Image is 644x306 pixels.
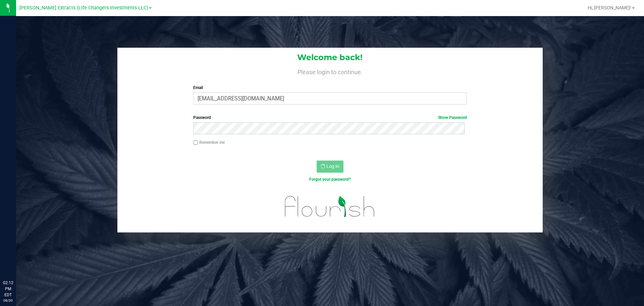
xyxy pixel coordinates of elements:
[588,5,631,10] span: Hi, [PERSON_NAME]!
[326,164,339,169] span: Log In
[3,280,13,298] p: 02:12 PM EDT
[193,115,211,120] span: Password
[277,189,383,224] img: flourish_logo.svg
[193,139,225,145] label: Remember me
[117,67,543,75] h4: Please login to continue.
[317,161,343,173] button: Log In
[3,298,13,303] p: 08/20
[438,115,467,120] a: Show Password
[309,177,351,182] a: Forgot your password?
[193,85,467,91] label: Email
[193,140,198,145] input: Remember me
[117,53,543,62] h1: Welcome back!
[19,5,148,11] span: [PERSON_NAME] Extracts (Life Changers Investments LLC)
